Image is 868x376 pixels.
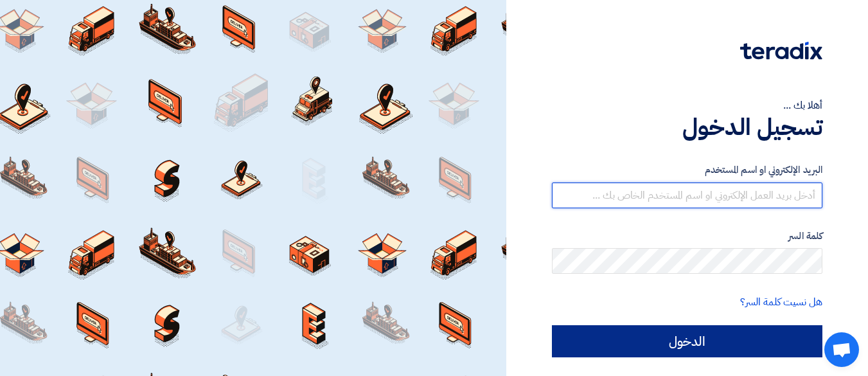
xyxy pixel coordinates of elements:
h1: تسجيل الدخول [552,113,822,141]
input: الدخول [552,325,822,357]
label: البريد الإلكتروني او اسم المستخدم [552,163,822,177]
a: دردشة مفتوحة [824,332,859,367]
label: كلمة السر [552,229,822,244]
input: أدخل بريد العمل الإلكتروني او اسم المستخدم الخاص بك ... [552,183,822,208]
div: أهلا بك ... [552,98,822,113]
a: هل نسيت كلمة السر؟ [740,294,822,310]
img: Teradix logo [740,42,822,60]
